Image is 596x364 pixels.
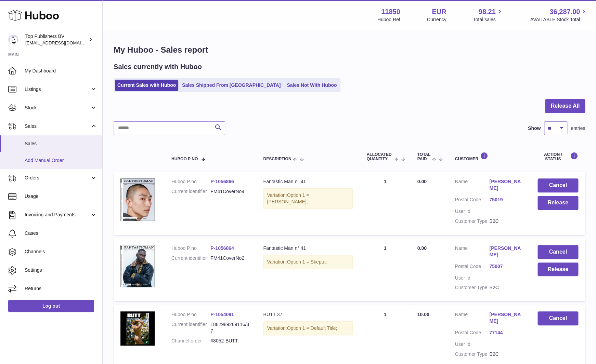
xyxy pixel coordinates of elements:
[267,192,309,204] span: Option 1 = [PERSON_NAME];
[171,188,210,195] dt: Current identifier
[25,33,87,46] div: Top Publishers BV
[537,196,578,210] button: Release
[25,105,90,111] span: Stock
[284,80,339,91] a: Sales Not With Huboo
[171,178,210,185] dt: Huboo P no
[25,193,97,200] span: Usage
[377,16,400,23] div: Huboo Ref
[360,172,410,234] td: 1
[171,157,198,161] span: Huboo P no
[489,245,524,258] a: [PERSON_NAME]
[210,245,234,251] a: P-1056864
[455,284,489,291] dt: Customer Type
[25,157,97,164] span: Add Manual Order
[417,152,430,161] span: Total paid
[171,255,210,261] dt: Current identifier
[455,245,489,260] dt: Name
[210,179,234,184] a: P-1056866
[8,300,94,312] a: Log out
[417,245,426,251] span: 0.00
[180,80,283,91] a: Sales Shipped From [GEOGRAPHIC_DATA]
[360,238,410,301] td: 1
[25,230,97,237] span: Cases
[263,178,353,185] div: Fantastic Man n° 41
[210,255,249,261] dd: FM41CoverNo2
[171,311,210,318] dt: Huboo P no
[478,7,495,16] span: 98.21
[455,311,489,326] dt: Name
[427,16,446,23] div: Currency
[489,311,524,324] a: [PERSON_NAME]
[25,140,97,147] span: Sales
[263,311,353,318] div: BUTT 37
[25,40,101,45] span: [EMAIL_ADDRESS][DOMAIN_NAME]
[210,321,249,334] dd: 1882989269116/37
[489,329,524,336] a: 77144
[25,248,97,255] span: Channels
[489,178,524,191] a: [PERSON_NAME]
[473,16,503,23] span: Total sales
[417,312,429,317] span: 10.00
[366,152,393,161] span: ALLOCATED Quantity
[455,275,489,281] dt: User Id
[115,80,178,91] a: Current Sales with Huboo
[489,197,524,203] a: 75019
[25,86,90,93] span: Listings
[455,178,489,193] dt: Name
[489,351,524,358] dd: B2C
[25,285,97,292] span: Returns
[528,125,541,132] label: Show
[114,44,585,55] h1: My Huboo - Sales report
[120,311,155,346] img: Butt37-Cover-Shop.jpg
[549,7,580,16] span: 36,287.00
[537,311,578,325] button: Cancel
[432,7,446,16] strong: EUR
[25,212,90,218] span: Invoicing and Payments
[455,341,489,348] dt: User Id
[537,245,578,259] button: Cancel
[545,99,585,113] button: Release All
[171,321,210,334] dt: Current identifier
[530,16,588,23] span: AVAILABLE Stock Total
[455,351,489,358] dt: Customer Type
[263,245,353,252] div: Fantastic Man n° 41
[120,178,155,221] img: 118501757508961.jpg
[455,152,524,161] div: Customer
[263,188,353,209] div: Variation:
[263,255,353,269] div: Variation:
[455,218,489,225] dt: Customer Type
[530,7,588,23] a: 36,287.00 AVAILABLE Stock Total
[263,157,291,161] span: Description
[489,263,524,270] a: 75007
[210,312,234,317] a: P-1054091
[263,321,353,335] div: Variation:
[417,179,426,184] span: 0.00
[455,329,489,338] dt: Postal Code
[171,338,210,344] dt: Channel order
[489,284,524,291] dd: B2C
[287,259,326,265] span: Option 1 = Skepta;
[537,178,578,192] button: Cancel
[381,7,400,16] strong: 11850
[473,7,503,23] a: 98.21 Total sales
[25,175,90,181] span: Orders
[287,325,337,331] span: Option 1 = Default Title;
[210,338,249,344] dd: #8052-BUTT
[455,197,489,205] dt: Postal Code
[8,35,18,45] img: accounts@fantasticman.com
[25,123,90,130] span: Sales
[120,245,155,287] img: 118501757509006.jpg
[455,208,489,215] dt: User Id
[171,245,210,252] dt: Huboo P no
[455,263,489,271] dt: Postal Code
[537,152,578,161] div: Action / Status
[114,62,202,71] h2: Sales currently with Huboo
[571,125,585,132] span: entries
[489,218,524,225] dd: B2C
[25,267,97,273] span: Settings
[210,188,249,195] dd: FM41CoverNo4
[537,262,578,277] button: Release
[25,68,97,74] span: My Dashboard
